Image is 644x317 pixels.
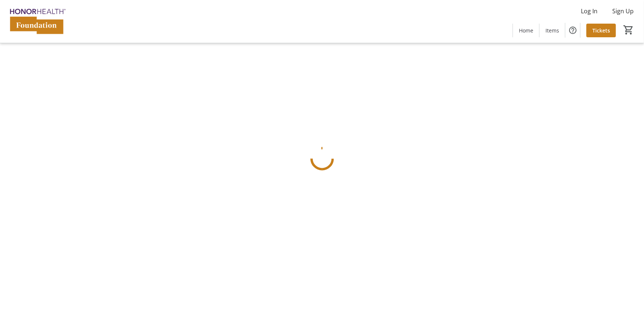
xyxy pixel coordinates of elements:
[592,27,610,34] span: Tickets
[545,27,559,34] span: Items
[622,23,635,37] button: Cart
[575,5,603,17] button: Log In
[606,5,640,17] button: Sign Up
[586,24,616,37] a: Tickets
[519,27,533,34] span: Home
[4,3,70,40] img: HonorHealth Foundation's Logo
[565,23,580,38] button: Help
[540,24,565,37] a: Items
[513,24,539,37] a: Home
[581,7,597,15] span: Log In
[612,7,634,15] span: Sign Up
